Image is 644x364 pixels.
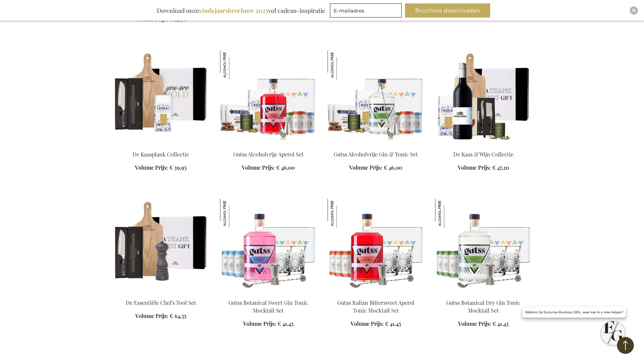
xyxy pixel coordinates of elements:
[278,320,293,327] span: € 41,45
[229,299,308,314] a: Gutss Botanical Sweet Gin Tonic Mocktail Set
[154,3,328,18] div: Download onze vol cadeau-inspiratie
[135,312,186,320] a: Volume Prijs: € 64,55
[493,320,508,327] span: € 41,45
[113,50,209,145] img: The Cheese Board Collection
[334,151,418,158] a: Gutss Alcoholvrije Gin & Tonic Set
[453,151,514,158] a: De Kaas & Wijn Collectie
[330,3,402,18] input: E-mailadres
[328,199,424,293] img: Gutss Italian Bittersweet Aperol Tonic Mocktail Set
[351,320,384,327] span: Volume Prijs:
[220,50,249,79] img: Gutss Alcoholvrije Aperol Set
[113,142,209,149] a: The Cheese Board Collection
[328,199,357,228] img: Gutss Italian Bittersweet Aperol Tonic Mocktail Set
[126,299,196,306] a: De Essentiële Chef's Tool Set
[170,312,186,319] span: € 64,55
[446,299,520,314] a: Gutss Botanical Dry Gin Tonic Mocktail Set
[220,50,317,145] img: Gutss Non-Alcoholic Aperol Set
[630,6,638,15] div: Close
[384,164,402,171] span: € 46,00
[276,164,295,171] span: € 46,00
[435,142,532,149] a: De Kaas & Wijn Collectie
[349,164,382,171] span: Volume Prijs:
[349,164,402,172] a: Volume Prijs: € 46,00
[243,320,276,327] span: Volume Prijs:
[220,142,317,149] a: Gutss Non-Alcoholic Aperol Set Gutss Alcoholvrije Aperol Set
[435,291,532,297] a: Gutss Botanical Dry Gin Tonic Mocktail Set Gutss Botanical Dry Gin Tonic Mocktail Set
[492,164,509,171] span: € 47,20
[328,50,424,145] img: Gutss Non-Alcoholic Gin & Tonic Set
[328,50,357,79] img: Gutss Alcoholvrije Gin & Tonic Set
[233,151,304,158] a: Gutss Alcoholvrije Aperol Set
[458,320,491,327] span: Volume Prijs:
[220,199,249,228] img: Gutss Botanical Sweet Gin Tonic Mocktail Set
[242,164,295,172] a: Volume Prijs: € 46,00
[405,3,490,18] button: Brochure downloaden
[435,199,464,228] img: Gutss Botanical Dry Gin Tonic Mocktail Set
[458,164,509,172] a: Volume Prijs: € 47,20
[220,199,317,293] img: Gutss Botanical Sweet Gin Tonic Mocktail Set
[135,164,187,172] a: Volume Prijs: € 39,95
[220,291,317,297] a: Gutss Botanical Sweet Gin Tonic Mocktail Set Gutss Botanical Sweet Gin Tonic Mocktail Set
[632,8,636,13] img: Close
[199,6,268,15] b: eindejaarsbrochure 2025
[113,291,209,297] a: De Essentiële Chef's Tool Set
[328,142,424,149] a: Gutss Non-Alcoholic Gin & Tonic Set Gutss Alcoholvrije Gin & Tonic Set
[458,320,508,328] a: Volume Prijs: € 41,45
[458,164,491,171] span: Volume Prijs:
[135,164,168,171] span: Volume Prijs:
[243,320,293,328] a: Volume Prijs: € 41,45
[242,164,275,171] span: Volume Prijs:
[328,291,424,297] a: Gutss Italian Bittersweet Aperol Tonic Mocktail Set Gutss Italian Bittersweet Aperol Tonic Mockta...
[351,320,401,328] a: Volume Prijs: € 41,45
[337,299,414,314] a: Gutss Italian Bittersweet Aperol Tonic Mocktail Set
[169,164,187,171] span: € 39,95
[385,320,401,327] span: € 41,45
[435,50,532,145] img: De Kaas & Wijn Collectie
[133,151,189,158] a: De Kaasplank Collectie
[435,199,532,293] img: Gutss Botanical Dry Gin Tonic Mocktail Set
[113,199,209,293] img: De Essentiële Chef's Tool Set
[135,312,168,319] span: Volume Prijs:
[330,3,404,20] form: marketing offers and promotions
